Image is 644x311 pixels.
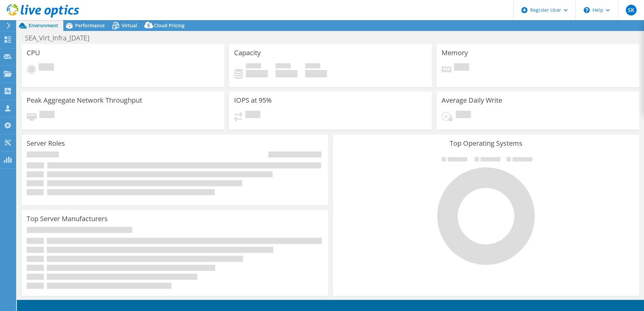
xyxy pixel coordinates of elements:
span: Free [276,63,291,70]
span: Pending [245,111,260,120]
h4: 0 GiB [246,70,268,77]
h3: Top Operating Systems [338,140,634,147]
span: SK [626,5,637,15]
h3: IOPS at 95% [234,97,272,104]
span: Pending [39,111,55,120]
h3: Peak Aggregate Network Throughput [27,97,142,104]
h4: 0 GiB [305,70,327,77]
span: Pending [456,111,471,120]
svg: \n [584,7,590,13]
h3: Average Daily Write [442,97,502,104]
h3: Top Server Manufacturers [27,215,108,222]
h3: CPU [27,49,40,57]
span: Environment [29,22,58,29]
span: Total [305,63,320,70]
span: Pending [454,63,469,72]
h4: 0 GiB [276,70,297,77]
span: Pending [39,63,54,72]
h1: SEA_Virt_Infra_[DATE] [22,34,100,42]
h3: Memory [442,49,468,57]
span: Cloud Pricing [154,22,185,29]
h3: Server Roles [27,140,65,147]
span: Virtual [122,22,137,29]
span: Performance [75,22,105,29]
h3: Capacity [234,49,261,57]
span: Used [246,63,261,70]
